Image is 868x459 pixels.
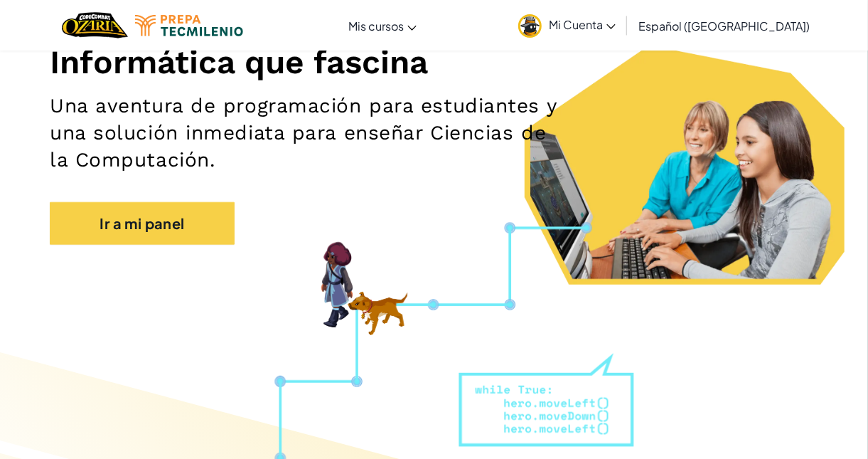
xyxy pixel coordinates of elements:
[638,19,810,33] span: Español ([GEOGRAPHIC_DATA])
[62,11,128,40] a: Ozaria by CodeCombat logo
[50,42,818,82] h1: Informática que fascina
[511,3,623,48] a: Mi Cuenta
[135,15,243,36] img: Tecmilenio logo
[348,19,404,33] span: Mis cursos
[50,202,235,245] a: Ir a mi panel
[341,6,424,45] a: Mis cursos
[518,14,542,38] img: avatar
[549,17,616,32] span: Mi Cuenta
[50,93,564,174] h2: Una aventura de programación para estudiantes y una solución inmediata para enseñar Ciencias de l...
[631,6,817,45] a: Español ([GEOGRAPHIC_DATA])
[62,11,128,40] img: Home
